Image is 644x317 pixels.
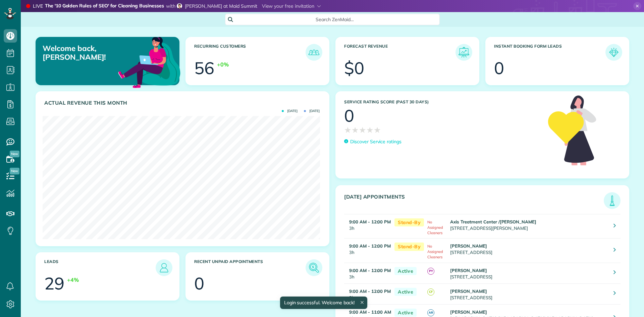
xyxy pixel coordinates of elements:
td: [STREET_ADDRESS][PERSON_NAME] [448,214,608,238]
span: PY [427,268,434,275]
span: with [166,3,175,9]
span: Stand-By [394,243,424,251]
h3: Leads [44,259,156,276]
strong: [PERSON_NAME] [450,268,487,273]
h3: [DATE] Appointments [344,194,604,209]
div: 29 [44,275,64,292]
strong: 9:00 AM - 12:00 PM [349,268,391,273]
td: [STREET_ADDRESS] [448,239,608,263]
span: Active [394,288,417,296]
td: 3h [344,239,391,263]
strong: 9:00 AM - 12:00 PM [349,243,391,249]
a: Discover Service ratings [344,138,401,145]
img: sean-parry-eda1249ed97b8bf0043d69e1055b90eb68f81f2bff8f706e14a7d378ab8bfd8a.jpg [177,3,182,9]
div: 56 [194,60,214,76]
span: AR [427,309,434,316]
span: ★ [352,124,359,136]
span: [DATE] [282,109,298,113]
span: ★ [344,124,352,136]
img: icon_form_leads-04211a6a04a5b2264e4ee56bc0799ec3eb69b7e499cbb523a139df1d13a81ae0.png [607,46,621,59]
strong: [PERSON_NAME] [450,309,487,315]
strong: 9:00 AM - 12:00 PM [349,288,391,294]
h3: Instant Booking Form Leads [494,44,605,61]
span: ★ [366,124,374,136]
span: [DATE] [304,109,320,113]
div: Login successful. Welcome back! [280,297,367,309]
div: 0 [344,107,354,124]
strong: 9:00 AM - 11:00 AM [349,309,391,315]
div: +4% [67,276,79,284]
td: [STREET_ADDRESS] [448,263,608,283]
span: No Assigned Cleaners [427,220,443,235]
span: Active [394,267,417,275]
h3: Recent unpaid appointments [194,259,306,276]
strong: [PERSON_NAME] [450,243,487,249]
td: 3h [344,263,391,283]
h3: Service Rating score (past 30 days) [344,100,541,104]
div: $0 [344,60,364,76]
strong: Axis Treatment Center /[PERSON_NAME] [450,219,536,224]
span: CF [427,288,434,296]
img: icon_todays_appointments-901f7ab196bb0bea1936b74009e4eb5ffbc2d2711fa7634e0d609ed5ef32b18b.png [605,194,619,207]
img: icon_leads-1bed01f49abd5b7fead27621c3d59655bb73ed531f8eeb49469d10e621d6b896.png [157,261,171,274]
span: Active [394,309,417,317]
span: No Assigned Cleaners [427,244,443,259]
span: New [10,151,19,157]
td: 3h [344,214,391,238]
span: ★ [374,124,381,136]
strong: 9:00 AM - 12:00 PM [349,219,391,224]
img: icon_unpaid_appointments-47b8ce3997adf2238b356f14209ab4cced10bd1f174958f3ca8f1d0dd7fffeee.png [307,261,321,274]
strong: [PERSON_NAME] [450,288,487,294]
p: Discover Service ratings [350,138,401,145]
h3: Recurring Customers [194,44,306,61]
img: icon_recurring_customers-cf858462ba22bcd05b5a5880d41d6543d210077de5bb9ebc9590e49fd87d84ed.png [307,46,321,59]
span: [PERSON_NAME] at Maid Summit [185,3,257,9]
h3: Actual Revenue this month [44,100,322,106]
span: ★ [359,124,366,136]
td: 3h [344,283,391,304]
span: New [10,168,19,174]
img: dashboard_welcome-42a62b7d889689a78055ac9021e634bf52bae3f8056760290aed330b23ab8690.png [117,29,182,94]
img: icon_forecast_revenue-8c13a41c7ed35a8dcfafea3cbb826a0462acb37728057bba2d056411b612bbbe.png [457,46,471,59]
div: 0 [194,275,204,292]
h3: Forecast Revenue [344,44,455,61]
span: Stand-By [394,218,424,227]
p: Welcome back, [PERSON_NAME]! [43,44,133,62]
div: 0 [494,60,504,76]
td: [STREET_ADDRESS] [448,283,608,304]
div: +0% [217,61,229,68]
